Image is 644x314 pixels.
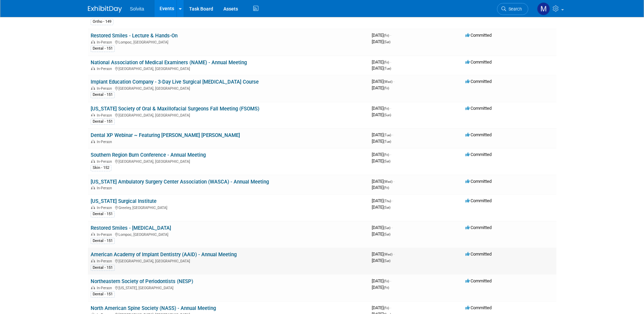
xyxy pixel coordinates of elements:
[91,251,237,258] a: American Academy of Implant Dentistry (AAID) - Annual Meeting
[392,132,393,137] span: -
[390,152,391,157] span: -
[91,186,95,189] img: In-Person Event
[91,238,115,244] div: Dental - 151
[91,40,95,43] img: In-Person Event
[91,159,95,163] img: In-Person Event
[372,225,392,230] span: [DATE]
[91,211,115,217] div: Dental - 151
[97,67,114,71] span: In-Person
[372,85,389,90] span: [DATE]
[391,225,392,230] span: -
[465,179,492,184] span: Committed
[390,59,391,65] span: -
[465,278,492,283] span: Committed
[372,66,391,71] span: [DATE]
[97,186,114,190] span: In-Person
[384,186,389,190] span: (Fri)
[384,86,389,90] span: (Fri)
[465,106,492,111] span: Committed
[372,152,391,157] span: [DATE]
[97,206,114,210] span: In-Person
[91,59,247,66] a: National Association of Medical Examiners (NAME) - Annual Meeting
[372,158,390,163] span: [DATE]
[91,231,366,237] div: Lompoc, [GEOGRAPHIC_DATA]
[372,179,394,184] span: [DATE]
[91,205,366,210] div: Greeley, [GEOGRAPHIC_DATA]
[465,33,492,38] span: Committed
[497,3,528,15] a: Search
[384,40,390,44] span: (Sat)
[390,106,391,111] span: -
[384,226,390,230] span: (Sat)
[384,107,389,110] span: (Fri)
[91,198,157,204] a: [US_STATE] Surgical Institute
[393,179,394,184] span: -
[465,132,492,137] span: Committed
[97,86,114,91] span: In-Person
[91,67,95,70] img: In-Person Event
[91,305,216,311] a: North American Spine Society (NASS) - Annual Meeting
[384,180,392,184] span: (Wed)
[393,251,394,257] span: -
[372,106,391,111] span: [DATE]
[91,79,259,85] a: Implant Education Company - 3-Day Live Surgical [MEDICAL_DATA] Course
[384,159,390,163] span: (Sat)
[97,232,114,237] span: In-Person
[537,2,550,15] img: Matthew Burns
[384,252,392,256] span: (Wed)
[91,39,366,45] div: Lompoc, [GEOGRAPHIC_DATA]
[91,85,366,91] div: [GEOGRAPHIC_DATA], [GEOGRAPHIC_DATA]
[88,6,122,13] img: ExhibitDay
[91,179,269,185] a: [US_STATE] Ambulatory Surgery Center Association (WASCA) - Annual Meeting
[465,79,492,84] span: Committed
[372,305,391,310] span: [DATE]
[384,306,389,310] span: (Fri)
[372,185,389,190] span: [DATE]
[384,286,389,290] span: (Fri)
[97,140,114,144] span: In-Person
[390,305,391,310] span: -
[372,79,394,84] span: [DATE]
[91,113,95,117] img: In-Person Event
[384,34,389,37] span: (Fri)
[91,152,206,158] a: Southern Region Burn Conference - Annual Meeting
[384,67,391,70] span: (Tue)
[384,279,389,283] span: (Fri)
[91,232,95,236] img: In-Person Event
[91,140,95,143] img: In-Person Event
[91,258,366,263] div: [GEOGRAPHIC_DATA], [GEOGRAPHIC_DATA]
[91,278,193,284] a: Northeastern Society of Periodontists (NESP)
[372,198,393,203] span: [DATE]
[506,6,522,12] span: Search
[91,265,115,271] div: Dental - 151
[372,278,391,283] span: [DATE]
[390,33,391,38] span: -
[91,286,95,289] img: In-Person Event
[97,159,114,164] span: In-Person
[91,206,95,209] img: In-Person Event
[372,205,390,210] span: [DATE]
[91,291,115,297] div: Dental - 151
[91,158,366,164] div: [GEOGRAPHIC_DATA], [GEOGRAPHIC_DATA]
[384,140,391,143] span: (Tue)
[91,165,111,171] div: Skin - 152
[97,259,114,263] span: In-Person
[384,133,391,137] span: (Tue)
[91,132,240,138] a: Dental XP Webinar ~ Featuring [PERSON_NAME] [PERSON_NAME]
[97,113,114,118] span: In-Person
[393,79,394,84] span: -
[372,59,391,65] span: [DATE]
[91,66,366,71] div: [GEOGRAPHIC_DATA], [GEOGRAPHIC_DATA]
[91,285,366,290] div: [US_STATE], [GEOGRAPHIC_DATA]
[97,40,114,45] span: In-Person
[384,80,392,84] span: (Wed)
[372,251,394,257] span: [DATE]
[91,259,95,262] img: In-Person Event
[384,259,390,263] span: (Sat)
[91,106,259,112] a: [US_STATE] Society of Oral & Maxillofacial Surgeons Fall Meeting (FSOMS)
[372,132,393,137] span: [DATE]
[372,258,390,263] span: [DATE]
[384,153,389,157] span: (Fri)
[392,198,393,203] span: -
[130,6,144,12] span: Solvita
